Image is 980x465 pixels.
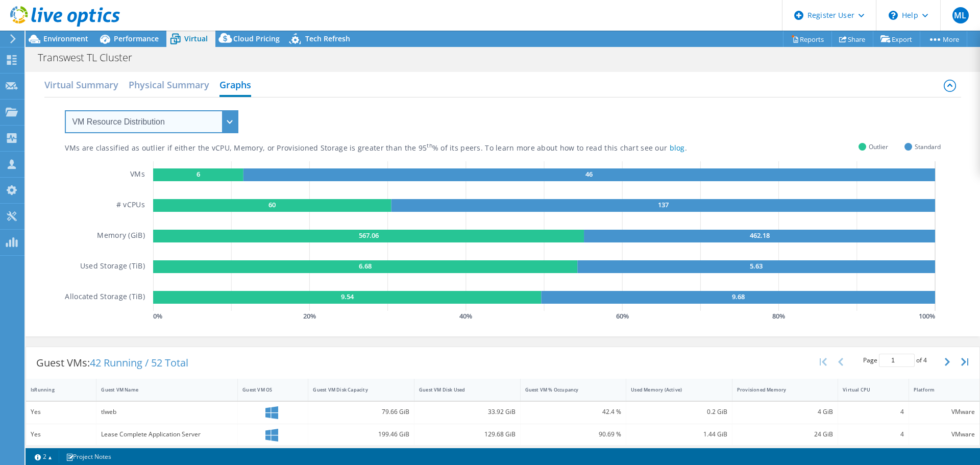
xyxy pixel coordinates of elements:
text: 46 [585,169,593,179]
div: 0.2 GiB [631,406,727,418]
div: Guest VM OS [242,386,291,393]
h5: VMs [130,168,145,181]
div: Used Memory (Active) [631,386,715,393]
text: 6 [197,169,200,179]
text: 100 % [919,311,935,321]
div: 4 GiB [737,406,834,418]
span: Virtual [184,34,208,43]
div: 4 [843,429,903,440]
div: Guest VM Name [101,386,220,393]
div: 1.44 GiB [631,429,727,440]
span: Performance [114,34,159,43]
text: 0 % [153,311,162,321]
a: 2 [28,450,59,463]
h5: Used Storage (TiB) [80,260,145,273]
text: 60 % [616,311,629,321]
text: 60 [268,200,276,209]
h1: Transwest TL Cluster [33,52,148,63]
div: Guest VM Disk Used [419,386,503,393]
div: VMware [914,429,975,440]
text: 462.18 [749,231,769,240]
h2: Virtual Summary [44,75,118,95]
div: Platform [914,386,963,393]
h5: Memory (GiB) [97,230,144,242]
sup: th [427,142,432,149]
text: 40 % [459,311,472,321]
a: blog [670,143,685,153]
span: Environment [43,34,88,43]
div: Yes [31,429,91,440]
span: ML [952,7,969,23]
span: Outlier [869,141,888,153]
h5: # vCPUs [116,199,145,212]
h2: Graphs [219,75,251,97]
a: More [920,31,967,47]
a: Export [873,31,920,47]
div: 199.46 GiB [313,429,409,440]
div: 79.66 GiB [313,406,409,418]
div: 4 [843,406,903,418]
div: 90.69 % [525,429,622,440]
h2: Physical Summary [129,75,209,95]
div: 24 GiB [737,429,834,440]
span: Cloud Pricing [233,34,280,43]
div: 33.92 GiB [419,406,516,418]
text: 567.06 [358,231,378,240]
span: 42 Running / 52 Total [90,356,188,370]
a: Project Notes [59,450,118,463]
span: Tech Refresh [305,34,350,43]
h5: Allocated Storage (TiB) [65,291,144,304]
text: 80 % [772,311,785,321]
div: Virtual CPU [843,386,891,393]
div: Lease Complete Application Server [101,429,233,440]
div: IsRunning [31,386,79,393]
text: 9.54 [341,292,354,301]
text: 20 % [303,311,316,321]
input: jump to page [879,354,915,367]
div: Provisioned Memory [737,386,821,393]
text: 9.68 [732,292,745,301]
div: 42.4 % [525,406,622,418]
div: 129.68 GiB [419,429,516,440]
div: Guest VM Disk Capacity [313,386,397,393]
div: VMware [914,406,975,418]
svg: \n [889,11,898,20]
svg: GaugeChartPercentageAxisTexta [153,311,941,321]
text: 6.68 [359,261,372,271]
span: 4 [923,356,927,364]
a: Reports [783,31,832,47]
text: 5.63 [750,261,763,271]
span: Page of [863,354,927,367]
div: Guest VMs: [26,347,199,379]
text: 137 [658,200,669,209]
div: tlweb [101,406,233,418]
div: Yes [31,406,91,418]
div: VMs are classified as outlier if either the vCPU, Memory, or Provisioned Storage is greater than ... [65,143,738,153]
a: Share [831,31,873,47]
div: Guest VM % Occupancy [525,386,609,393]
span: Standard [915,141,941,153]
